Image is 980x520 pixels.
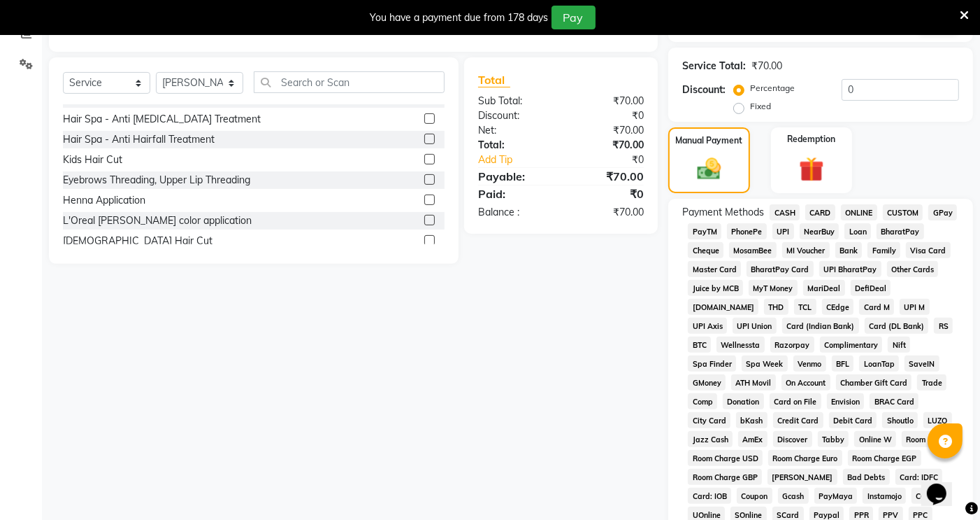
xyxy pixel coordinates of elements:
div: Eyebrows Threading, Upper Lip Threading [63,173,250,188]
iframe: chat widget [921,464,966,506]
div: Net: [468,123,561,138]
span: THD [764,299,788,315]
img: _cash.svg [690,155,728,183]
span: PayTM [688,223,721,239]
input: Search or Scan [254,71,445,93]
span: UPI M [900,299,930,315]
span: Room Charge GBP [688,469,762,485]
span: ONLINE [841,204,877,220]
span: Complimentary [820,337,883,353]
span: Juice by MCB [688,280,743,296]
span: Nift [888,337,910,353]
span: CASH [770,204,800,220]
div: Sub Total: [468,94,561,108]
span: BharatPay [877,223,924,239]
div: Henna Application [63,193,145,208]
span: Card: IOB [688,488,731,504]
span: Card (DL Bank) [865,318,929,334]
div: You have a payment due from 178 days [370,10,549,25]
div: ₹0 [561,108,655,123]
img: _gift.svg [791,154,831,185]
div: Discount: [468,108,561,123]
span: Envision [827,393,865,409]
span: NearBuy [800,223,840,239]
span: Donation [723,393,764,409]
span: RS [934,318,953,334]
span: CARD [805,204,835,220]
span: MosamBee [729,242,777,258]
span: Room Charge EGP [848,450,921,466]
span: UPI Union [733,318,777,334]
span: Comp [688,393,717,409]
div: Hair Spa - Anti Hairfall Treatment [63,132,215,147]
span: [PERSON_NAME] [768,469,837,485]
span: Wellnessta [716,337,765,353]
span: LUZO [923,412,952,428]
div: Total: [468,138,561,153]
span: Chamber Gift Card [836,374,912,391]
div: [DEMOGRAPHIC_DATA] Hair Cut [63,234,212,248]
span: Master Card [688,261,741,277]
span: Cheque [688,242,723,258]
span: Payment Methods [682,205,764,220]
span: Room Charge USD [688,450,763,466]
span: Spa Finder [688,356,736,372]
span: MariDeal [803,280,845,296]
span: Jazz Cash [688,431,733,447]
span: Online W [854,431,896,447]
span: AmEx [738,431,768,447]
div: ₹70.00 [561,138,655,153]
span: Discover [773,431,812,447]
span: bKash [736,412,768,428]
span: Trade [917,374,946,391]
span: BTC [688,337,711,353]
span: Bank [835,242,863,258]
div: L'Oreal [PERSON_NAME] color application [63,213,252,228]
span: DefiDeal [851,280,891,296]
div: Kids Hair Cut [63,153,122,167]
span: Card M [859,299,894,315]
span: BRAC Card [870,393,918,409]
div: Balance : [468,205,561,220]
span: Room Charge Euro [768,450,842,466]
span: GPay [928,204,957,220]
span: Card (Indian Bank) [782,318,859,334]
div: ₹0 [577,153,654,167]
span: TCL [794,299,816,315]
span: Other Cards [887,261,939,277]
div: ₹70.00 [561,205,655,220]
span: Total [478,73,510,87]
div: ₹70.00 [751,59,782,73]
div: Hair Spa - Anti [MEDICAL_DATA] Treatment [63,112,261,127]
span: [DOMAIN_NAME] [688,299,758,315]
span: Visa Card [906,242,951,258]
span: Card: IDFC [895,469,943,485]
span: Loan [844,223,871,239]
span: UPI BharatPay [819,261,881,277]
span: Room Charge [902,431,958,447]
button: Pay [552,6,596,29]
span: SaveIN [905,356,939,372]
span: On Account [781,374,830,391]
span: MyT Money [749,280,798,296]
div: ₹70.00 [561,94,655,108]
span: Instamojo [863,488,906,504]
span: BharatPay Card [747,261,814,277]
div: ₹0 [561,185,655,202]
span: MI Voucher [782,242,830,258]
span: PhonePe [727,223,767,239]
span: Gcash [778,488,809,504]
span: Card on File [770,393,821,409]
label: Redemption [787,133,835,146]
span: ATH Movil [731,374,776,391]
span: Spa Week [742,356,788,372]
span: Shoutlo [882,412,918,428]
span: UPI [772,223,794,239]
span: COnline [911,488,948,504]
label: Percentage [750,82,795,94]
span: Credit Card [773,412,823,428]
span: Razorpay [770,337,814,353]
span: CUSTOM [883,204,923,220]
span: UPI Axis [688,318,727,334]
span: Coupon [737,488,772,504]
